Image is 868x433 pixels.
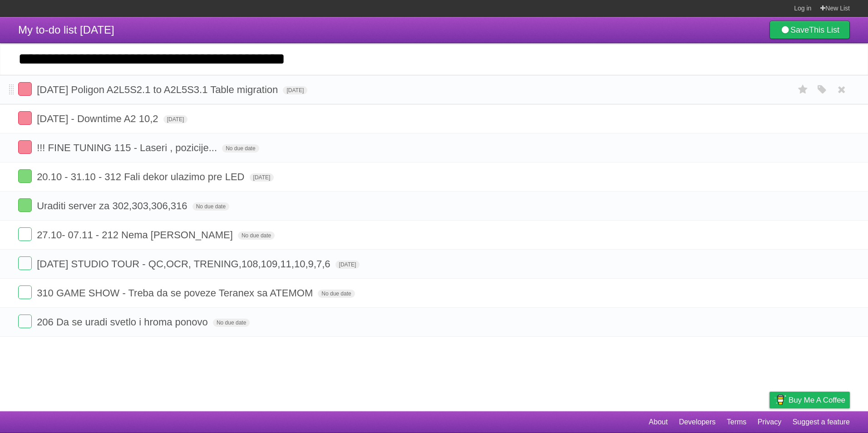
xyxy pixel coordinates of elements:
[18,82,32,96] label: Done
[37,84,280,95] span: [DATE] Poligon A2L5S2.1 to A2L5S3.1 Table migration
[213,319,250,327] span: No due date
[18,198,32,212] label: Done
[318,290,355,298] span: No due date
[727,413,747,431] a: Terms
[769,392,850,408] a: Buy me a coffee
[774,392,786,408] img: Buy me a coffee
[679,413,715,431] a: Developers
[18,169,32,183] label: Done
[809,25,839,34] b: This List
[794,82,812,97] label: Star task
[18,315,32,328] label: Done
[250,173,274,182] span: [DATE]
[238,231,275,240] span: No due date
[163,115,188,123] span: [DATE]
[18,111,32,125] label: Done
[793,413,850,431] a: Suggest a feature
[789,392,845,408] span: Buy me a coffee
[769,21,850,39] a: SaveThis List
[37,200,189,212] span: Uraditi server za 302,303,306,316
[37,229,235,241] span: 27.10- 07.11 - 212 Nema [PERSON_NAME]
[18,227,32,241] label: Done
[18,256,32,270] label: Done
[37,142,219,153] span: !!! FINE TUNING 115 - Laseri , pozicije...
[649,413,668,431] a: About
[37,316,210,328] span: 206 Da se uradi svetlo i hroma ponovo
[335,261,360,269] span: [DATE]
[18,285,32,299] label: Done
[37,113,160,124] span: [DATE] - Downtime A2 10,2
[192,202,229,211] span: No due date
[37,171,247,182] span: 20.10 - 31.10 - 312 Fali dekor ulazimo pre LED
[18,24,114,36] span: My to-do list [DATE]
[283,86,307,94] span: [DATE]
[222,144,259,153] span: No due date
[18,140,32,154] label: Done
[37,258,332,270] span: [DATE] STUDIO TOUR - QC,OCR, TRENING,108,109,11,10,9,7,6
[758,413,781,431] a: Privacy
[37,287,315,299] span: 310 GAME SHOW - Treba da se poveze Teranex sa ATEMOM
